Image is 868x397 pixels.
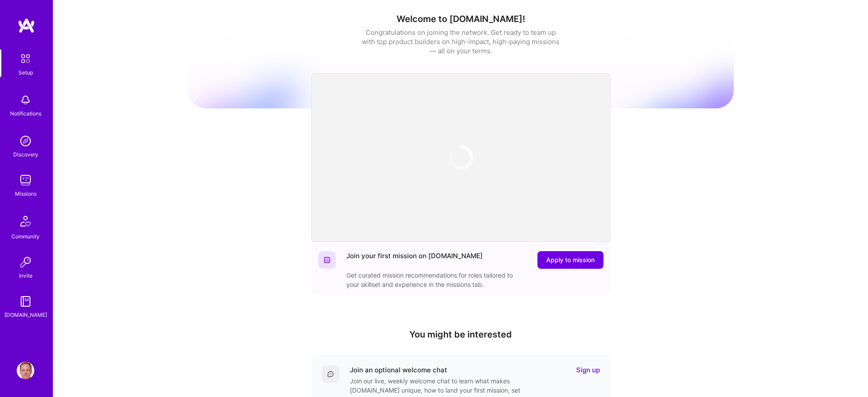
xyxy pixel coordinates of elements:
span: Apply to mission [546,256,595,264]
img: User Avatar [17,362,34,379]
img: Comment [327,371,334,378]
div: Join your first mission on [DOMAIN_NAME] [346,251,483,269]
div: Congratulations on joining the network. Get ready to team up with top product builders on high-im... [362,28,560,56]
div: Discovery [13,150,38,159]
div: Get curated mission recommendations for roles tailored to your skillset and experience in the mis... [346,271,522,289]
img: teamwork [17,171,34,189]
img: Invite [17,253,34,271]
div: Community [11,232,40,241]
img: bell [17,91,34,109]
div: [DOMAIN_NAME] [4,310,47,319]
a: User Avatar [15,362,37,379]
div: Setup [18,68,33,77]
img: logo [18,18,35,33]
img: Website [324,256,331,263]
div: Notifications [10,109,41,118]
button: Apply to mission [537,251,603,269]
h1: Welcome to [DOMAIN_NAME]! [188,14,734,24]
img: discovery [17,132,34,150]
img: loading [442,139,479,176]
div: Invite [19,271,33,280]
div: Missions [15,189,37,198]
iframe: video [311,73,611,242]
a: Sign up [576,365,600,375]
h4: You might be interested [311,329,611,340]
img: setup [16,49,35,68]
img: guide book [17,293,34,310]
img: Community [15,211,36,232]
div: Join an optional welcome chat [350,365,447,375]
